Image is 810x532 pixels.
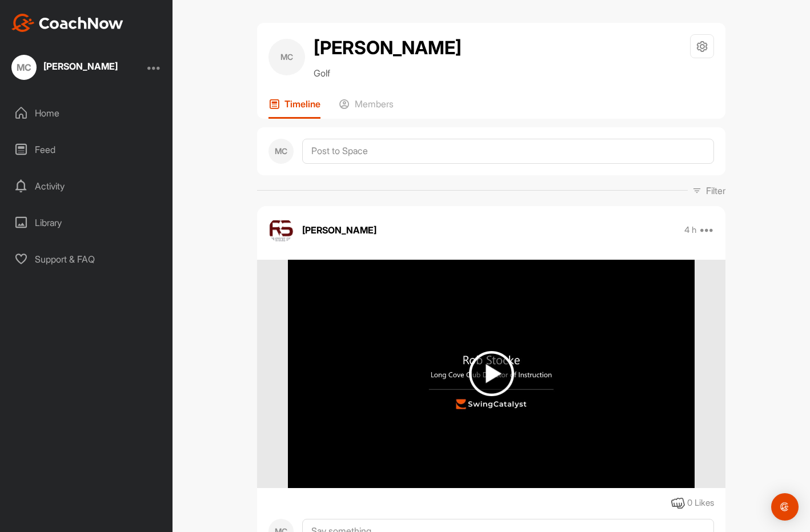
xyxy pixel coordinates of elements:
p: Timeline [284,98,320,110]
div: Open Intercom Messenger [771,493,799,521]
p: Golf [314,66,462,80]
div: Activity [6,172,167,200]
div: Library [6,208,167,237]
div: MC [268,39,305,75]
div: MC [11,55,37,80]
div: Support & FAQ [6,245,167,273]
img: CoachNow [11,14,123,32]
img: media [288,260,694,488]
p: [PERSON_NAME] [302,223,376,237]
div: 0 Likes [687,497,714,510]
div: Feed [6,135,167,164]
p: Filter [706,184,725,198]
h2: [PERSON_NAME] [314,34,462,62]
p: 4 h [684,224,696,236]
div: MC [268,139,294,164]
div: [PERSON_NAME] [43,62,118,71]
img: avatar [268,217,294,243]
div: Home [6,99,167,127]
p: Members [355,98,394,110]
img: play [469,351,514,396]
